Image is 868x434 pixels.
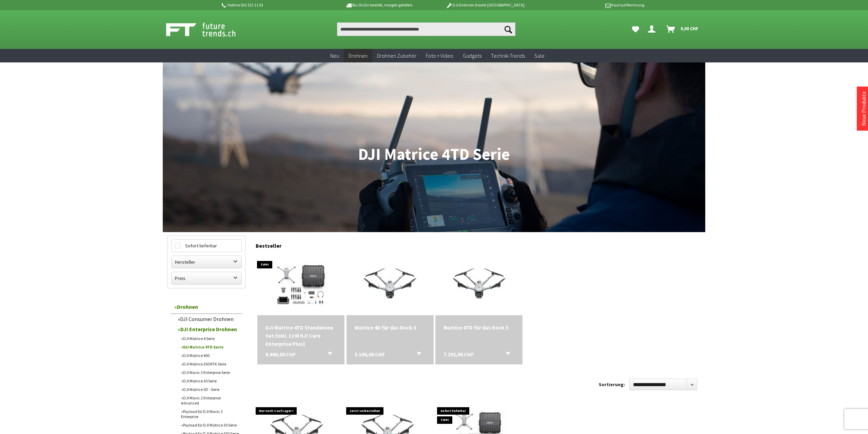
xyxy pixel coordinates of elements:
a: Technik-Trends [486,49,530,63]
a: DJI Matrice 4TD Serie [178,343,242,351]
a: DJI Matrice 350 RTK Serie [178,360,242,368]
button: In den Warenkorb [409,350,425,359]
a: Neue Produkte [860,91,867,126]
img: Matrice 4D für das Dock 3 [349,254,431,315]
div: DJI Matrice 4TD Standalone Set (inkl. 12 M DJI Care Enterprise Plus) [265,323,336,348]
a: DJI Matrice 4TD Standalone Set (inkl. 12 M DJI Care Enterprise Plus) 8.990,00 CHF In den Warenkorb [265,323,336,348]
a: Warenkorb [664,22,702,36]
label: Hersteller [172,256,241,268]
span: Drohnen [349,52,368,59]
h1: DJI Matrice 4TD Serie [167,146,701,163]
a: Drohnen [171,300,242,314]
button: In den Warenkorb [497,350,514,359]
a: Neu [325,49,344,63]
a: DJI Matrice 400 [178,351,242,360]
p: DJI Drohnen Dealer [GEOGRAPHIC_DATA] [432,1,538,9]
a: Meine Favoriten [629,22,643,36]
a: DJI Mavic 3 Enterprise Serie [178,368,242,377]
a: Payload für DJI Matrice 30 Serie [178,421,242,429]
div: Matrice 4TD für das Dock 3 [443,323,514,332]
span: Neu [330,52,339,59]
div: Bestseller [256,235,701,252]
span: Foto + Video [426,52,453,59]
a: DJI Matrice 3D - Serie [178,385,242,394]
span: 7.292,00 CHF [443,350,474,358]
a: Dein Konto [645,22,661,36]
img: Shop Futuretrends - zur Startseite wechseln [166,21,251,38]
label: Preis [172,272,241,284]
span: Gadgets [463,52,481,59]
a: Matrice 4D für das Dock 3 5.106,00 CHF In den Warenkorb [355,323,426,332]
div: Matrice 4D für das Dock 3 [355,323,426,332]
label: Sofort lieferbar [172,240,241,252]
img: DJI Matrice 4TD Standalone Set (inkl. 12 M DJI Care Enterprise Plus) [259,254,343,315]
img: Matrice 4TD für das Dock 3 [438,254,520,315]
a: DJI Matrice 4 Serie [178,334,242,343]
p: Hotline 032 511 11 03 [220,1,326,9]
label: Sortierung: [599,379,625,390]
a: Drohnen Zubehör [372,49,421,63]
span: Drohnen Zubehör [377,52,416,59]
input: Produkt, Marke, Kategorie, EAN, Artikelnummer… [337,22,515,36]
a: Gadgets [458,49,486,63]
a: Matrice 4TD für das Dock 3 7.292,00 CHF In den Warenkorb [443,323,514,332]
a: Payload für DJI Mavic 3 Enterprise [178,407,242,421]
p: Bis 16 Uhr bestellt, morgen geliefert. [326,1,432,9]
a: Drohnen [344,49,372,63]
a: DJI Mavic 2 Enterprise Advanced [178,394,242,407]
a: Foto + Video [421,49,458,63]
a: DJI Matrice 30 Serie [178,377,242,385]
a: DJI Enterprise Drohnen [174,324,242,334]
button: Suchen [501,22,515,36]
span: Technik-Trends [491,52,525,59]
span: 8.990,00 CHF [265,350,296,358]
button: In den Warenkorb [319,350,336,359]
p: Kauf auf Rechnung [538,1,644,9]
span: 0,00 CHF [680,23,698,34]
span: 5.106,00 CHF [355,350,385,358]
span: Sale [534,52,545,59]
a: DJI Consumer Drohnen [174,314,242,324]
a: Sale [530,49,549,63]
